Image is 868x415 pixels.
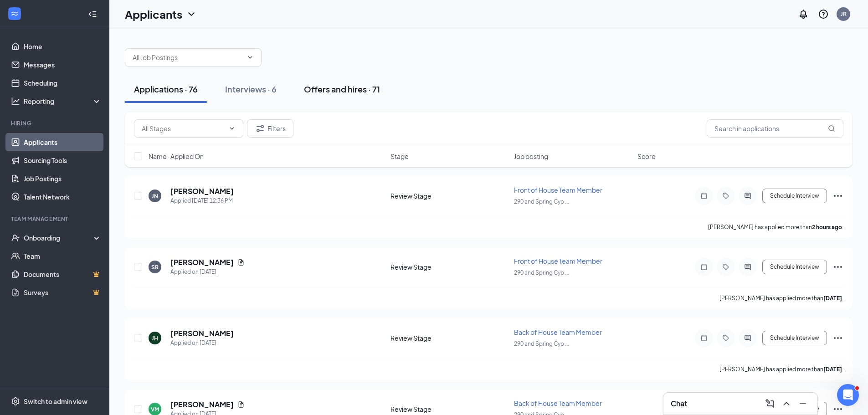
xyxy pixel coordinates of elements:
[24,283,102,302] a: SurveysCrown
[742,263,753,271] svg: ActiveChat
[514,328,602,336] span: Back of House Team Member
[832,261,843,272] svg: Ellipses
[832,333,843,343] svg: Ellipses
[88,10,97,19] svg: Collapse
[823,366,842,373] b: [DATE]
[828,125,835,132] svg: MagnifyingGlass
[24,169,102,188] a: Job Postings
[762,189,827,203] button: Schedule Interview
[142,123,225,133] input: All Stages
[514,198,569,205] span: 290 and Spring Cyp ...
[151,405,159,413] div: VM
[134,83,198,95] div: Applications · 76
[247,119,293,138] button: Filter Filters
[237,401,245,408] svg: Document
[24,247,102,265] a: Team
[707,119,843,138] input: Search in applications
[24,188,102,206] a: Talent Network
[812,224,842,231] b: 2 hours ago
[390,405,508,414] div: Review Stage
[841,10,847,18] div: JR
[390,262,508,272] div: Review Stage
[186,9,197,20] svg: ChevronDown
[720,334,731,342] svg: Tag
[514,340,569,347] span: 290 and Spring Cyp ...
[304,83,380,95] div: Offers and hires · 71
[170,338,234,348] div: Applied on [DATE]
[170,400,234,410] h5: [PERSON_NAME]
[514,257,602,265] span: Front of House Team Member
[762,331,827,345] button: Schedule Interview
[170,196,234,205] div: Applied [DATE] 12:36 PM
[671,399,687,409] h3: Chat
[24,151,102,169] a: Sourcing Tools
[779,396,794,411] button: ChevronUp
[719,294,843,302] p: [PERSON_NAME] has applied more than .
[798,9,809,20] svg: Notifications
[247,54,254,61] svg: ChevronDown
[708,223,843,231] p: [PERSON_NAME] has applied more than .
[514,399,602,407] span: Back of House Team Member
[24,56,102,74] a: Messages
[133,52,243,62] input: All Job Postings
[742,192,753,200] svg: ActiveChat
[24,74,102,92] a: Scheduling
[837,384,859,406] iframe: Intercom live chat
[797,398,808,409] svg: Minimize
[151,263,159,271] div: SR
[24,133,102,151] a: Applicants
[225,83,277,95] div: Interviews · 6
[11,215,100,223] div: Team Management
[170,328,234,338] h5: [PERSON_NAME]
[763,396,777,411] button: ComposeMessage
[11,119,100,127] div: Hiring
[228,125,236,132] svg: ChevronDown
[823,295,842,302] b: [DATE]
[720,192,731,200] svg: Tag
[24,97,102,106] div: Reporting
[514,269,569,276] span: 290 and Spring Cyp ...
[832,190,843,201] svg: Ellipses
[796,396,810,411] button: Minimize
[11,397,20,406] svg: Settings
[170,186,234,196] h5: [PERSON_NAME]
[781,398,792,409] svg: ChevronUp
[699,334,709,342] svg: Note
[152,192,158,200] div: JN
[742,334,753,342] svg: ActiveChat
[24,397,87,406] div: Switch to admin view
[765,398,776,409] svg: ComposeMessage
[149,152,204,161] span: Name · Applied On
[24,233,94,242] div: Onboarding
[10,9,19,18] svg: WorkstreamLogo
[762,260,827,274] button: Schedule Interview
[170,267,245,277] div: Applied on [DATE]
[255,123,266,134] svg: Filter
[125,6,182,22] h1: Applicants
[390,333,508,343] div: Review Stage
[390,191,508,200] div: Review Stage
[237,259,245,266] svg: Document
[152,334,158,342] div: JH
[24,265,102,283] a: DocumentsCrown
[11,233,20,242] svg: UserCheck
[720,263,731,271] svg: Tag
[514,186,602,194] span: Front of House Team Member
[818,9,829,20] svg: QuestionInfo
[11,97,20,106] svg: Analysis
[390,152,409,161] span: Stage
[170,257,234,267] h5: [PERSON_NAME]
[24,37,102,56] a: Home
[699,263,709,271] svg: Note
[637,152,656,161] span: Score
[719,365,843,373] p: [PERSON_NAME] has applied more than .
[832,404,843,415] svg: Ellipses
[699,192,709,200] svg: Note
[514,152,548,161] span: Job posting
